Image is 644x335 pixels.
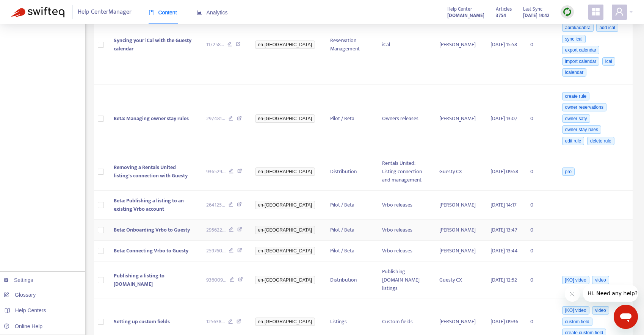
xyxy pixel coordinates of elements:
[562,46,600,54] span: export calendar
[255,41,315,49] span: en-[GEOGRAPHIC_DATA]
[565,286,580,302] iframe: Close message
[447,11,484,20] strong: [DOMAIN_NAME]
[114,317,170,326] span: Setting up custom fields
[562,103,606,111] span: owner reservations
[433,85,484,153] td: [PERSON_NAME]
[324,241,376,261] td: Pilot / Beta
[206,201,225,209] span: 264125 ...
[587,137,614,145] span: delete rule
[592,306,609,315] span: video
[376,220,434,241] td: Vrbo releases
[11,7,64,17] img: Swifteq
[523,5,542,13] span: Last Sync
[206,318,225,326] span: 125638 ...
[490,317,518,326] span: [DATE] 09:36
[490,114,517,123] span: [DATE] 13:07
[433,153,484,191] td: Guesty CX
[433,241,484,261] td: [PERSON_NAME]
[490,167,518,176] span: [DATE] 09:58
[255,167,315,176] span: en-[GEOGRAPHIC_DATA]
[562,137,584,145] span: edit rule
[433,5,484,85] td: [PERSON_NAME]
[206,114,225,123] span: 297481 ...
[324,220,376,241] td: Pilot / Beta
[255,247,315,255] span: en-[GEOGRAPHIC_DATA]
[376,241,434,261] td: Vrbo releases
[490,276,517,284] span: [DATE] 12:52
[206,247,226,255] span: 259760 ...
[324,261,376,299] td: Distribution
[78,5,132,19] span: Help Center Manager
[255,318,315,326] span: en-[GEOGRAPHIC_DATA]
[114,246,188,255] span: Beta: Connecting Vrbo to Guesty
[562,318,592,326] span: custom field
[149,9,177,16] span: Content
[615,7,624,16] span: user
[255,114,315,123] span: en-[GEOGRAPHIC_DATA]
[114,271,165,288] span: Publishing a listing to [DOMAIN_NAME]
[563,7,572,17] img: sync.dc5367851b00ba804db3.png
[324,153,376,191] td: Distribution
[4,292,36,298] a: Glossary
[524,85,555,153] td: 0
[524,241,555,261] td: 0
[324,5,376,85] td: Reservation Management
[562,276,589,284] span: [KO] video
[255,226,315,234] span: en-[GEOGRAPHIC_DATA]
[15,307,46,313] span: Help Centers
[524,220,555,241] td: 0
[562,23,594,32] span: abrakadabra
[447,11,484,20] a: [DOMAIN_NAME]
[197,10,202,15] span: area-chart
[614,305,638,329] iframe: Button to launch messaging window
[197,9,228,16] span: Analytics
[114,114,189,123] span: Beta: Managing owner stay rules
[255,201,315,209] span: en-[GEOGRAPHIC_DATA]
[114,196,184,213] span: Beta: Publishing a listing to an existing Vrbo account
[496,11,506,20] strong: 3754
[523,11,549,20] strong: [DATE] 14:42
[114,163,188,180] span: Removing a Rentals United listing's connection with Guesty
[206,276,226,284] span: 936009 ...
[562,35,586,43] span: sync ical
[562,125,601,134] span: owner stay rules
[591,7,600,16] span: appstore
[206,167,226,176] span: 936529 ...
[524,153,555,191] td: 0
[324,85,376,153] td: Pilot / Beta
[376,153,434,191] td: Rentals United: Listing connection and management
[562,306,589,315] span: [KO] video
[596,23,618,32] span: add ical
[4,277,33,283] a: Settings
[562,57,600,66] span: import calendar
[562,68,587,77] span: icalendar
[149,10,154,15] span: book
[433,220,484,241] td: [PERSON_NAME]
[376,85,434,153] td: Owners releases
[376,191,434,220] td: Vrbo releases
[206,226,226,234] span: 295622 ...
[490,200,517,209] span: [DATE] 14:17
[524,261,555,299] td: 0
[490,40,517,49] span: [DATE] 15:58
[524,191,555,220] td: 0
[592,276,609,284] span: video
[562,167,575,176] span: pro
[562,114,590,123] span: owner saty
[524,5,555,85] td: 0
[433,261,484,299] td: Guesty CX
[324,191,376,220] td: Pilot / Beta
[602,57,615,66] span: ical
[255,276,315,284] span: en-[GEOGRAPHIC_DATA]
[496,5,512,13] span: Articles
[433,191,484,220] td: [PERSON_NAME]
[114,225,190,234] span: Beta: Onboarding Vrbo to Guesty
[376,261,434,299] td: Publishing [DOMAIN_NAME] listings
[447,5,472,13] span: Help Center
[490,225,517,234] span: [DATE] 13:47
[4,323,42,329] a: Online Help
[490,246,518,255] span: [DATE] 13:44
[114,36,191,53] span: Syncing your iCal with the Guesty calendar
[583,285,638,302] iframe: Message from company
